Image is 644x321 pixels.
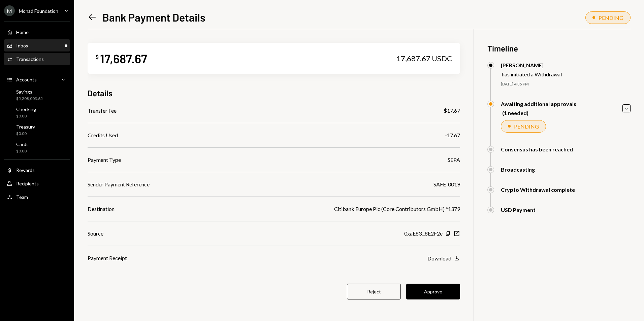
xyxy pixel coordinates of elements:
[102,10,205,24] h1: Bank Payment Details
[502,110,576,116] div: (1 needed)
[16,194,28,200] div: Team
[88,156,121,164] div: Payment Type
[502,71,562,77] div: has initiated a Withdrawal
[16,148,29,154] div: $0.00
[501,186,575,193] div: Crypto Withdrawal complete
[427,255,460,262] button: Download
[16,131,35,137] div: $0.00
[4,5,15,16] div: M
[88,131,118,139] div: Credits Used
[16,77,37,82] div: Accounts
[16,167,35,173] div: Rewards
[100,51,147,66] div: 17,687.67
[19,8,58,14] div: Monad Foundation
[501,101,576,107] div: Awaiting additional approvals
[16,106,36,112] div: Checking
[433,180,460,188] div: SAFE-0019
[16,43,28,48] div: Inbox
[4,177,70,189] a: Recipients
[396,54,452,63] div: 17,687.67 USDC
[96,53,99,60] div: $
[347,284,401,299] button: Reject
[16,141,29,147] div: Cards
[88,229,103,238] div: Source
[4,139,70,155] a: Cards$0.00
[4,122,70,138] a: Treasury$0.00
[4,87,70,103] a: Savings$5,208,003.65
[4,73,70,85] a: Accounts
[88,205,115,213] div: Destination
[4,191,70,203] a: Team
[444,107,460,115] div: $17.67
[501,81,631,87] div: [DATE] 4:35 PM
[4,53,70,65] a: Transactions
[88,254,127,262] div: Payment Receipt
[334,205,460,213] div: Citibank Europe Plc (Core Contributors GmbH) *1379
[16,29,29,35] div: Home
[16,56,44,62] div: Transactions
[88,87,112,99] h3: Details
[16,181,39,186] div: Recipients
[404,229,443,238] div: 0xaE83...8E2F2e
[4,104,70,120] a: Checking$0.00
[88,180,150,188] div: Sender Payment Reference
[599,14,623,21] div: PENDING
[16,89,43,95] div: Savings
[4,39,70,51] a: Inbox
[427,255,451,261] div: Download
[445,131,460,139] div: -17.67
[501,166,535,173] div: Broadcasting
[487,43,631,54] h3: Timeline
[501,146,573,152] div: Consensus has been reached
[448,156,460,164] div: SEPA
[16,113,36,119] div: $0.00
[501,62,562,68] div: [PERSON_NAME]
[406,284,460,299] button: Approve
[16,124,35,130] div: Treasury
[4,164,70,176] a: Rewards
[514,123,539,130] div: PENDING
[4,26,70,38] a: Home
[501,207,536,213] div: USD Payment
[88,107,117,115] div: Transfer Fee
[16,96,43,102] div: $5,208,003.65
